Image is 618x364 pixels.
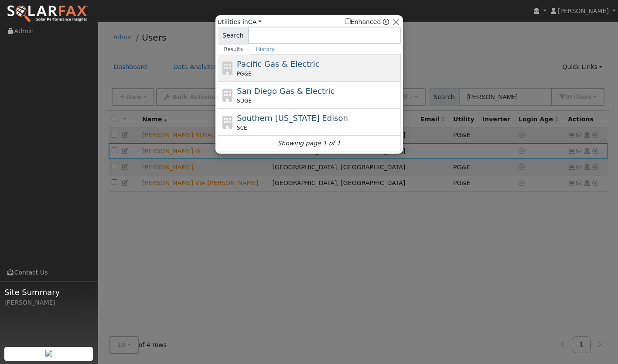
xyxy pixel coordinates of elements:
a: History [249,44,281,55]
span: [PERSON_NAME] [558,7,609,14]
span: San Diego Gas & Electric [237,86,335,96]
input: Enhanced [345,18,351,24]
span: SDGE [237,97,252,105]
label: Enhanced [345,17,381,27]
span: Search [218,27,249,44]
span: SCE [237,124,247,132]
img: SolarFax [7,5,89,23]
a: Results [218,44,250,55]
span: Southern [US_STATE] Edison [237,113,348,123]
span: Pacific Gas & Electric [237,59,319,69]
i: Showing page 1 of 1 [277,139,340,148]
img: retrieve [45,350,52,357]
span: Show enhanced providers [345,17,389,27]
a: CA [248,18,262,25]
div: [PERSON_NAME] [4,298,93,307]
span: PG&E [237,70,251,78]
span: Site Summary [4,286,93,298]
span: Utilities in [218,17,262,27]
a: Enhanced Providers [383,18,389,25]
